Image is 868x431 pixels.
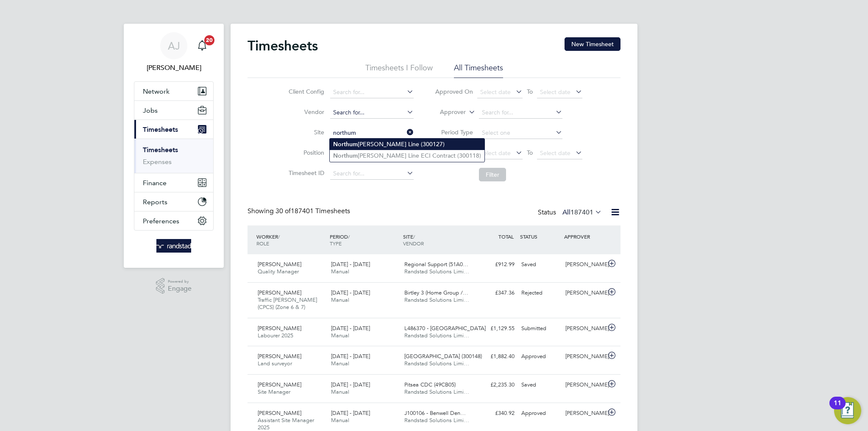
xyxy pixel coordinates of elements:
div: PERIOD [328,229,401,251]
li: Timesheets I Follow [365,63,433,78]
nav: Main navigation [124,24,224,268]
button: Open Resource Center, 11 new notifications [834,397,861,424]
button: Filter [479,168,506,181]
span: Randstad Solutions Limi… [404,268,469,275]
span: Labourer 2025 [258,332,293,339]
div: APPROVER [562,229,606,244]
span: 30 of [275,207,291,215]
span: [GEOGRAPHIC_DATA] (300148) [404,353,482,360]
span: Select date [480,149,511,157]
label: Position [286,149,324,156]
a: Timesheets [143,146,178,154]
span: Manual [331,268,349,275]
span: [PERSON_NAME] [258,325,301,332]
label: Period Type [435,128,473,136]
a: Powered byEngage [156,278,192,294]
input: Search for... [330,127,414,139]
div: £912.99 [474,258,518,272]
div: £1,882.40 [474,350,518,364]
span: Birtley 3 (Home Group /… [404,289,468,296]
span: Randstad Solutions Limi… [404,332,469,339]
label: Vendor [286,108,324,116]
span: [PERSON_NAME] [258,409,301,417]
button: Preferences [134,211,213,230]
div: [PERSON_NAME] [562,350,606,364]
span: 187401 Timesheets [275,207,350,215]
span: Reports [143,198,167,206]
span: Powered by [168,278,192,285]
li: [PERSON_NAME] Line (300127) [330,139,484,150]
span: Network [143,87,170,95]
span: Land surveyor [258,360,292,367]
button: Timesheets [134,120,213,139]
span: VENDOR [403,240,424,247]
div: £2,235.30 [474,378,518,392]
div: Showing [248,207,352,216]
div: £340.92 [474,406,518,420]
button: Finance [134,173,213,192]
span: Select date [540,149,570,157]
div: Submitted [518,322,562,336]
span: Amelia Jones [134,63,214,73]
a: AJ[PERSON_NAME] [134,32,214,73]
a: Go to home page [134,239,214,253]
span: [DATE] - [DATE] [331,289,370,296]
label: Approved On [435,88,473,95]
span: Jobs [143,106,158,114]
img: randstad-logo-retina.png [156,239,192,253]
input: Select one [479,127,562,139]
button: Network [134,82,213,100]
span: [DATE] - [DATE] [331,409,370,417]
span: Randstad Solutions Limi… [404,388,469,395]
li: All Timesheets [454,63,503,78]
span: Select date [540,88,570,96]
span: Manual [331,388,349,395]
span: Pitsea CDC (49CB05) [404,381,456,388]
span: AJ [168,40,180,51]
span: TYPE [330,240,342,247]
span: [PERSON_NAME] [258,381,301,388]
div: £1,129.55 [474,322,518,336]
span: Engage [168,285,192,292]
label: Approver [428,108,466,117]
span: L486370 - [GEOGRAPHIC_DATA] [404,325,486,332]
span: [DATE] - [DATE] [331,261,370,268]
div: [PERSON_NAME] [562,286,606,300]
div: Status [538,207,604,219]
div: 11 [834,403,841,414]
span: ROLE [256,240,269,247]
span: [PERSON_NAME] [258,261,301,268]
b: Northum [333,141,358,148]
span: Manual [331,332,349,339]
label: Client Config [286,88,324,95]
span: [DATE] - [DATE] [331,381,370,388]
h2: Timesheets [248,37,318,54]
span: Manual [331,417,349,424]
span: TOTAL [498,233,514,240]
a: 20 [194,32,211,59]
span: Assistant Site Manager 2025 [258,417,314,431]
span: 187401 [570,208,593,217]
span: Randstad Solutions Limi… [404,296,469,303]
input: Search for... [330,168,414,180]
span: Site Manager [258,388,290,395]
span: [PERSON_NAME] [258,353,301,360]
span: [DATE] - [DATE] [331,325,370,332]
span: 20 [204,35,214,45]
span: Select date [480,88,511,96]
span: Manual [331,360,349,367]
div: Rejected [518,286,562,300]
a: Expenses [143,158,172,166]
span: Timesheets [143,125,178,133]
label: All [562,208,602,217]
button: Jobs [134,101,213,120]
li: [PERSON_NAME] Line ECI Contract (300118) [330,150,484,161]
div: Timesheets [134,139,213,173]
span: Finance [143,179,167,187]
div: WORKER [254,229,328,251]
div: STATUS [518,229,562,244]
div: [PERSON_NAME] [562,378,606,392]
span: [PERSON_NAME] [258,289,301,296]
button: New Timesheet [565,37,620,51]
b: Northum [333,152,358,159]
